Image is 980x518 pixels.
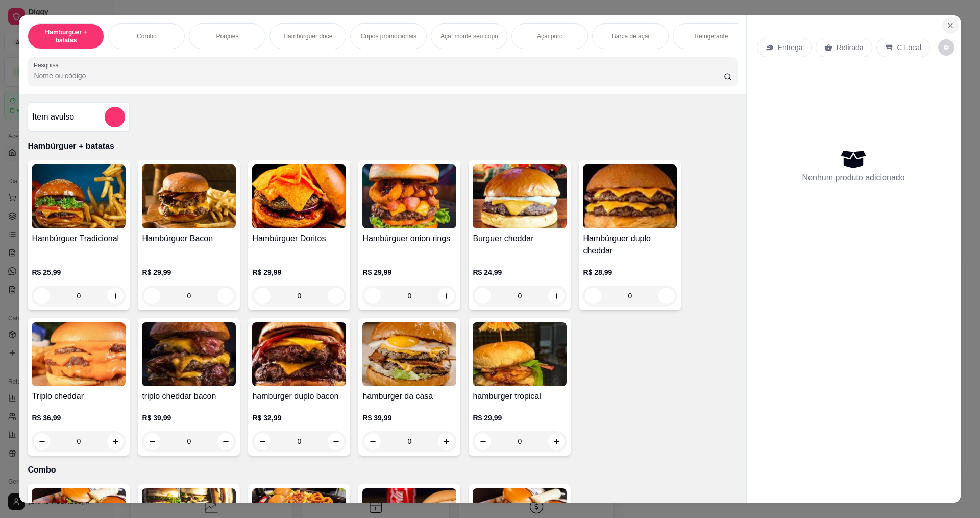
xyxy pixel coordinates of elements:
[802,172,905,184] p: Nenhum produto adicionado
[583,232,677,257] h4: Hambúrguer duplo cheddar
[142,322,236,386] img: product-image
[34,70,723,81] input: Pesquisa
[105,107,125,127] button: add-separate-item
[252,164,346,228] img: product-image
[142,413,236,423] p: R$ 39,99
[252,267,346,277] p: R$ 29,99
[612,32,649,40] p: Barca de açai
[28,140,738,152] p: Hambúrguer + batatas
[32,390,126,403] h4: Triplo cheddar
[473,232,567,245] h4: Burguer cheddar
[32,111,74,123] h4: Item avulso
[252,322,346,386] img: product-image
[252,232,346,245] h4: Hambúrguer Doritos
[473,413,567,423] p: R$ 29,99
[216,32,238,40] p: Porçoes
[32,267,126,277] p: R$ 25,99
[142,232,236,245] h4: Hambúrguer Bacon
[440,32,498,40] p: Açaí monte seu copo
[361,32,416,40] p: Copos promocionais
[362,164,456,228] img: product-image
[837,42,864,53] p: Retirada
[938,39,954,56] button: decrease-product-quantity
[583,164,677,228] img: product-image
[362,413,456,423] p: R$ 39,99
[583,267,677,277] p: R$ 28,99
[28,464,738,476] p: Combo
[778,42,803,53] p: Entrega
[537,32,563,40] p: Açai puro
[283,32,332,40] p: Hambúrguer doce
[473,267,567,277] p: R$ 24,99
[362,322,456,386] img: product-image
[473,164,567,228] img: product-image
[473,390,567,403] h4: hamburger tropical
[142,164,236,228] img: product-image
[362,390,456,403] h4: hamburger da casa
[473,322,567,386] img: product-image
[897,42,921,53] p: C.Local
[32,164,126,228] img: product-image
[362,232,456,245] h4: Hambúrguer onion rings
[32,413,126,423] p: R$ 36,99
[32,232,126,245] h4: Hambúrguer Tradicional
[36,28,95,44] p: Hambúrguer + batatas
[137,32,157,40] p: Combo
[438,433,454,450] button: increase-product-quantity
[32,322,126,386] img: product-image
[942,17,959,34] button: Close
[364,433,381,450] button: decrease-product-quantity
[252,413,346,423] p: R$ 32,99
[142,267,236,277] p: R$ 29,99
[34,61,62,69] label: Pesquisa
[694,32,728,40] p: Refrigerante
[142,390,236,403] h4: triplo cheddar bacon
[362,267,456,277] p: R$ 29,99
[252,390,346,403] h4: hamburger duplo bacon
